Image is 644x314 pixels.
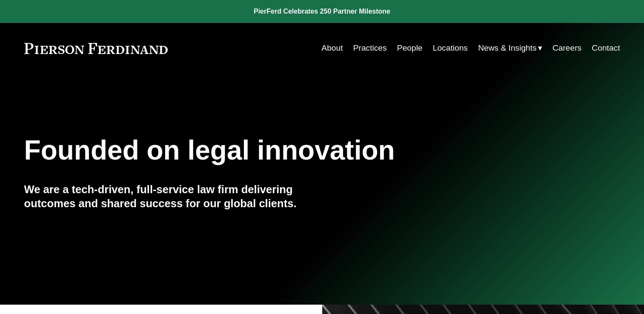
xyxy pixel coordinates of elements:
[24,135,521,166] h1: Founded on legal innovation
[552,40,581,56] a: Careers
[433,40,468,56] a: Locations
[24,183,322,210] h4: We are a tech-driven, full-service law firm delivering outcomes and shared success for our global...
[592,40,620,56] a: Contact
[353,40,387,56] a: Practices
[478,41,537,56] span: News & Insights
[478,40,542,56] a: folder dropdown
[397,40,423,56] a: People
[321,40,343,56] a: About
